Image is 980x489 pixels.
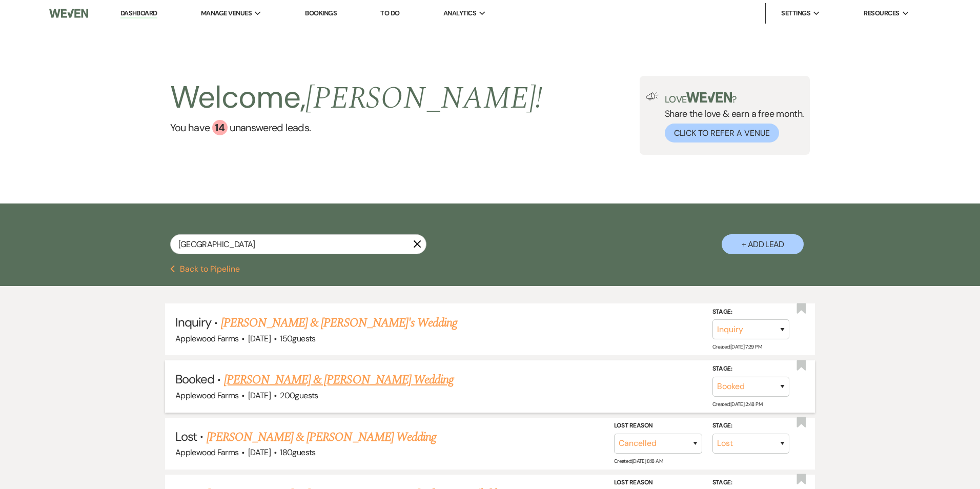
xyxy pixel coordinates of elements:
[712,477,789,488] label: Stage:
[175,429,197,444] span: Lost
[175,333,238,344] span: Applewood Farms
[170,76,543,120] h2: Welcome,
[686,92,732,103] img: weven-logo-green.svg
[712,363,789,375] label: Stage:
[170,234,426,254] input: Search by name, event date, email address or phone number
[248,390,271,401] span: [DATE]
[280,390,318,401] span: 200 guests
[665,92,804,104] p: Love ?
[712,400,762,407] span: Created: [DATE] 2:48 PM
[712,307,789,318] label: Stage:
[175,447,238,458] span: Applewood Farms
[305,75,542,122] span: [PERSON_NAME] !
[646,92,659,100] img: loud-speaker-illustration.svg
[170,265,240,273] button: Back to Pipeline
[248,447,271,458] span: [DATE]
[280,333,315,344] span: 150 guests
[175,371,214,387] span: Booked
[305,9,337,17] a: Bookings
[175,390,238,401] span: Applewood Farms
[712,343,762,350] span: Created: [DATE] 7:29 PM
[614,477,702,488] label: Lost Reason
[224,371,454,389] a: [PERSON_NAME] & [PERSON_NAME] Wedding
[380,9,399,17] a: To Do
[207,428,436,446] a: [PERSON_NAME] & [PERSON_NAME] Wedding
[212,120,228,135] div: 14
[201,8,252,18] span: Manage Venues
[248,333,271,344] span: [DATE]
[443,8,476,18] span: Analytics
[614,420,702,432] label: Lost Reason
[49,3,88,24] img: Weven Logo
[614,458,663,464] span: Created: [DATE] 8:18 AM
[665,124,779,142] button: Click to Refer a Venue
[170,120,543,135] a: You have 14 unanswered leads.
[175,314,211,330] span: Inquiry
[659,92,804,142] div: Share the love & earn a free month.
[712,420,789,432] label: Stage:
[120,9,157,18] a: Dashboard
[280,447,315,458] span: 180 guests
[221,314,458,332] a: [PERSON_NAME] & [PERSON_NAME]'s Wedding
[722,234,804,254] button: + Add Lead
[781,8,810,18] span: Settings
[864,8,899,18] span: Resources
